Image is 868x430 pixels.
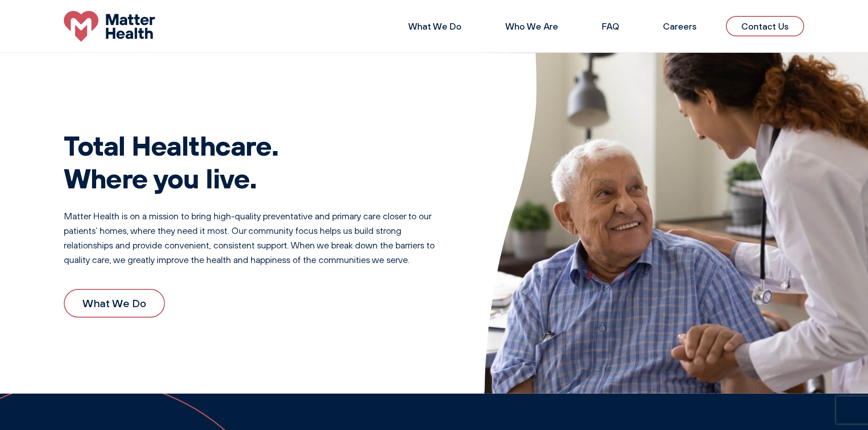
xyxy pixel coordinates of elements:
a: What We Do [408,20,462,32]
p: Matter Health is on a mission to bring high-quality preventative and primary care closer to our p... [64,209,448,267]
a: What We Do [64,289,165,317]
a: Careers [663,20,697,32]
a: Who We Are [505,20,558,32]
a: Contact Us [726,16,804,36]
a: FAQ [602,20,619,32]
h1: Total Healthcare. Where you live. [64,129,448,194]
